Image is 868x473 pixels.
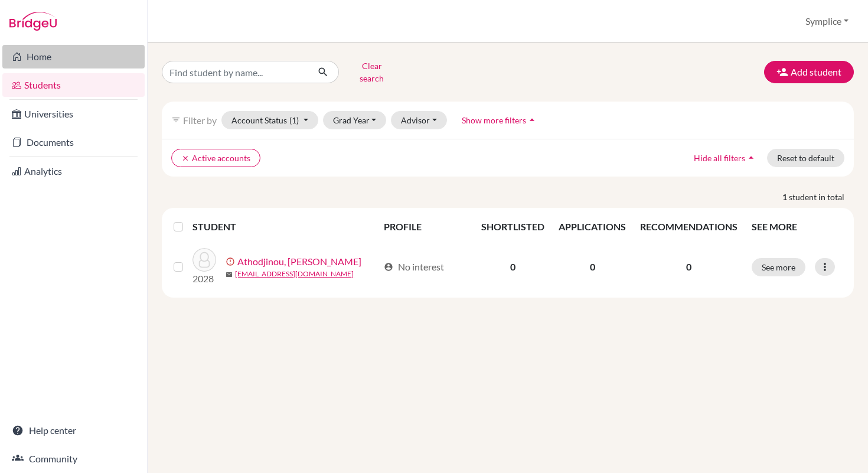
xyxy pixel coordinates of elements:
[752,258,805,276] button: See more
[640,260,738,274] p: 0
[745,213,849,241] th: SEE MORE
[526,114,538,126] i: arrow_drop_up
[552,241,633,293] td: 0
[226,257,237,266] span: error_outline
[181,154,190,162] i: clear
[2,159,145,183] a: Analytics
[633,213,745,241] th: RECOMMENDATIONS
[235,269,354,279] a: [EMAIL_ADDRESS][DOMAIN_NAME]
[2,419,145,442] a: Help center
[452,111,548,129] button: Show more filtersarrow_drop_up
[782,191,789,203] strong: 1
[162,61,308,83] input: Find student by name...
[171,115,181,125] i: filter_list
[384,260,444,274] div: No interest
[391,111,447,129] button: Advisor
[289,115,299,125] span: (1)
[2,45,145,68] a: Home
[474,241,552,293] td: 0
[339,57,404,87] button: Clear search
[221,111,318,129] button: Account Status(1)
[552,213,633,241] th: APPLICATIONS
[800,10,854,32] button: Symplice
[789,191,854,203] span: student in total
[767,149,844,167] button: Reset to default
[684,149,767,167] button: Hide all filtersarrow_drop_up
[694,153,745,163] span: Hide all filters
[192,213,377,241] th: STUDENT
[2,102,145,126] a: Universities
[764,61,854,83] button: Add student
[474,213,552,241] th: SHORTLISTED
[192,248,216,272] img: Athodjinou, Nathan Darell
[9,12,57,31] img: Bridge-U
[2,447,145,471] a: Community
[171,149,260,167] button: clearActive accounts
[237,255,361,269] a: Athodjinou, [PERSON_NAME]
[377,213,474,241] th: PROFILE
[745,152,757,164] i: arrow_drop_up
[323,111,387,129] button: Grad Year
[462,115,526,125] span: Show more filters
[226,271,233,278] span: mail
[384,262,393,272] span: account_circle
[183,115,217,126] span: Filter by
[2,131,145,154] a: Documents
[2,73,145,97] a: Students
[192,272,216,286] p: 2028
